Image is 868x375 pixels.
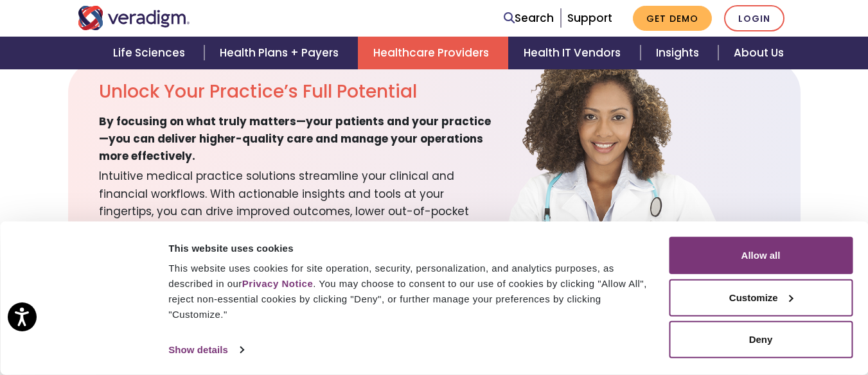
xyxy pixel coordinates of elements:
h2: Unlock Your Practice’s Full Potential [99,81,495,103]
a: Health Plans + Payers [204,37,358,69]
a: Login [724,5,784,31]
span: Intuitive medical practice solutions streamline your clinical and financial workflows. With actio... [99,165,495,238]
a: Get Demo [633,6,712,31]
img: solution-provider-potential.png [472,35,758,268]
a: Search [504,10,554,27]
button: Customize [669,279,853,316]
a: About Us [718,37,799,69]
a: Life Sciences [98,37,204,69]
div: This website uses cookies [168,240,654,256]
a: Show details [168,340,243,360]
button: Allow all [669,237,853,274]
a: Healthcare Providers [358,37,508,69]
a: Support [567,10,612,26]
span: By focusing on what truly matters—your patients and your practice—you can deliver higher-quality ... [99,113,495,166]
a: Insights [641,37,718,69]
img: Veradigm logo [78,6,190,30]
a: Privacy Notice [242,278,313,289]
iframe: Drift Chat Widget [621,283,853,360]
div: This website uses cookies for site operation, security, personalization, and analytics purposes, ... [168,261,654,322]
a: Health IT Vendors [508,37,640,69]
